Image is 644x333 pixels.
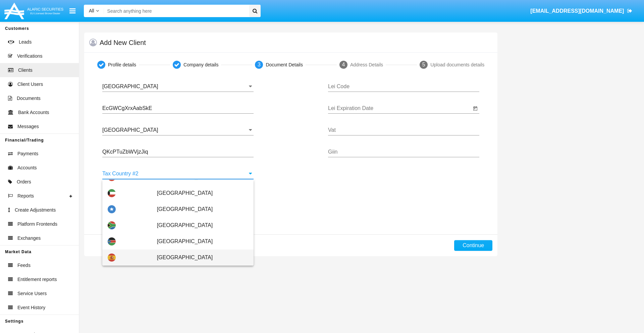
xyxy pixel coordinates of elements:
span: Exchanges [17,235,41,242]
div: Address Details [350,61,383,68]
button: Continue [454,240,492,251]
input: Search [104,5,247,17]
img: Logo image [3,1,64,21]
button: Open calendar [471,105,479,113]
span: Bank Accounts [18,109,49,116]
span: Payments [17,150,38,157]
span: 4 [342,62,345,67]
a: [EMAIL_ADDRESS][DOMAIN_NAME] [527,2,636,20]
span: Reports [17,192,34,200]
span: Client Users [17,81,43,88]
div: Company details [183,61,218,68]
span: Orders [17,178,31,185]
span: 3 [258,62,261,67]
div: Document Details [266,61,303,68]
span: All [89,8,94,13]
span: Documents [17,95,41,102]
div: Profile details [108,61,136,68]
span: Platform Frontends [17,221,57,228]
span: Messages [17,123,39,130]
span: 5 [422,62,425,67]
span: Create Adjustments [15,207,56,214]
span: [GEOGRAPHIC_DATA] [157,249,248,266]
span: Verifications [17,53,42,60]
span: Service Users [17,290,47,297]
span: Clients [18,67,33,74]
h5: Add New Client [100,40,146,45]
a: All [84,7,104,14]
span: [GEOGRAPHIC_DATA] [157,233,248,249]
span: [GEOGRAPHIC_DATA] [157,201,248,217]
span: [GEOGRAPHIC_DATA] [157,217,248,233]
span: [GEOGRAPHIC_DATA] [157,185,248,201]
span: Accounts [17,164,37,171]
span: Leads [19,39,32,46]
div: Upload documents details [430,61,484,68]
span: Event History [17,304,45,311]
span: Feeds [17,262,31,269]
span: [EMAIL_ADDRESS][DOMAIN_NAME] [530,8,624,14]
span: Entitlement reports [17,276,57,283]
